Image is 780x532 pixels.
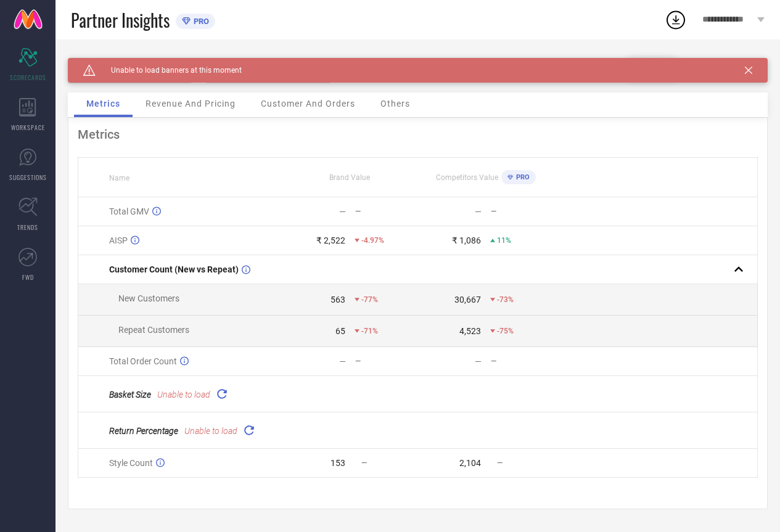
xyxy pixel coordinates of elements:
span: -77% [361,295,378,304]
span: 11% [497,236,511,245]
span: PRO [191,17,209,26]
div: Reload "Return Percentage " [240,422,258,439]
div: Metrics [78,127,758,142]
span: -75% [497,327,514,335]
div: 30,667 [454,295,481,305]
div: ₹ 1,086 [452,235,481,245]
span: Revenue And Pricing [146,99,236,108]
span: Unable to load [157,390,210,399]
div: — [475,356,482,366]
span: Unable to load [184,426,237,436]
div: Open download list [665,9,687,31]
span: Customer And Orders [261,99,355,108]
span: -4.97% [361,236,384,245]
span: -73% [497,295,514,304]
div: — [475,207,482,216]
span: FWD [22,272,34,282]
span: Unable to load banners at this moment [96,66,242,75]
span: Style Count [109,458,153,468]
span: SCORECARDS [10,73,46,82]
span: TRENDS [17,223,38,232]
span: SUGGESTIONS [9,173,47,182]
span: New Customers [118,293,179,303]
span: Total GMV [109,207,149,216]
span: Basket Size [109,390,151,399]
span: Competitors Value [436,173,498,182]
span: Total Order Count [109,356,177,366]
div: — [491,207,553,216]
span: PRO [513,173,530,181]
div: — [339,356,346,366]
span: Others [380,99,410,108]
span: — [497,459,503,467]
span: Return Percentage [109,426,178,436]
div: — [355,207,417,216]
div: Reload "Basket Size " [213,385,231,403]
span: AISP [109,235,128,245]
div: 65 [335,326,345,336]
span: — [361,459,367,467]
div: Brand [68,58,191,67]
span: Metrics [86,99,120,108]
div: 563 [330,295,345,305]
span: Name [109,174,129,182]
div: 153 [330,458,345,468]
span: Partner Insights [71,7,170,33]
span: Repeat Customers [118,325,189,335]
span: Brand Value [329,173,370,182]
span: WORKSPACE [11,123,45,132]
div: — [491,357,553,366]
span: Customer Count (New vs Repeat) [109,264,239,274]
span: -71% [361,327,378,335]
div: 4,523 [459,326,481,336]
div: 2,104 [459,458,481,468]
div: — [355,357,417,366]
div: — [339,207,346,216]
div: ₹ 2,522 [316,235,345,245]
